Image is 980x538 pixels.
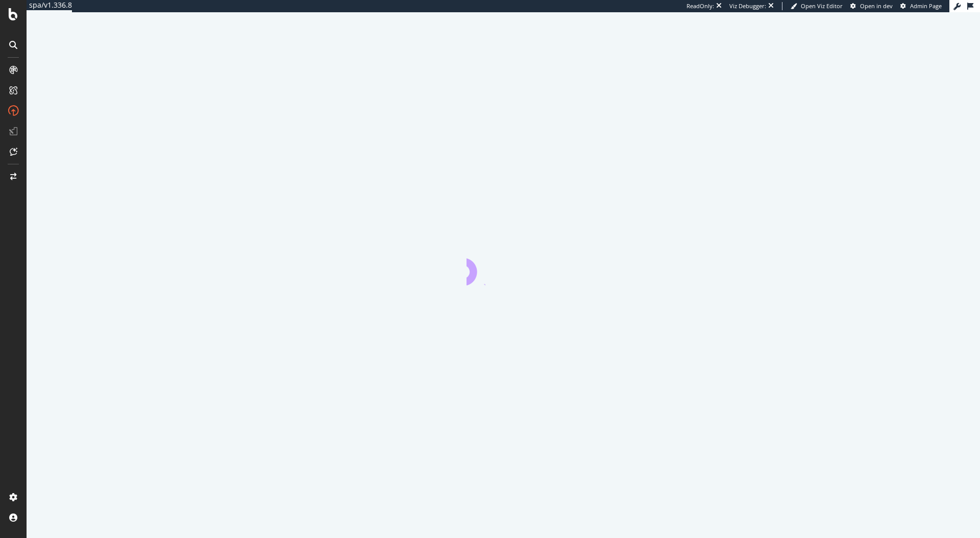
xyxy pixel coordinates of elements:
[860,2,893,10] span: Open in dev
[467,249,540,285] div: animation
[801,2,843,10] span: Open Viz Editor
[910,2,942,10] span: Admin Page
[687,2,714,10] div: ReadOnly:
[850,2,893,10] a: Open in dev
[791,2,843,10] a: Open Viz Editor
[900,2,942,10] a: Admin Page
[729,2,766,10] div: Viz Debugger:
